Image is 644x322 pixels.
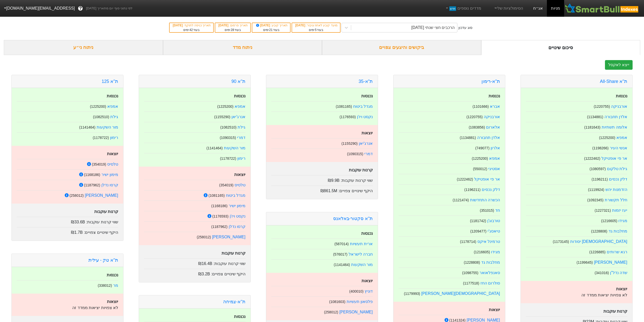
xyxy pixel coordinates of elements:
[255,28,288,32] div: בעוד ימים
[611,104,627,109] a: אורבניקה
[220,125,237,129] small: ( 1082510 )
[467,115,483,119] small: ( 1220755 )
[353,104,373,109] a: מגדל ביטוח
[359,141,373,146] a: אנרג'יאן
[214,115,230,119] small: ( 1155290 )
[271,186,373,194] div: היקף שינויים צפויים :
[222,251,245,255] strong: קרנות עוקבות
[212,235,245,239] a: [PERSON_NAME]
[349,252,373,256] a: חברה לישראל
[98,283,112,288] small: ( 338012 )
[295,24,306,27] span: [DATE]
[93,136,109,140] small: ( 1178722 )
[172,28,211,32] div: בעוד ימים
[17,227,118,236] div: היקף שינויים צפויים :
[589,167,606,171] small: ( 1080597 )
[218,23,248,28] div: תאריך פרסום :
[470,229,487,233] small: ( 1209477 )
[333,216,373,221] a: ת''א סקטור-באלאנס
[208,193,225,198] small: ( 1081165 )
[79,125,95,129] small: ( 1141464 )
[231,115,245,119] a: אנרג'יאן
[198,272,210,276] span: ₪3.2B
[206,146,223,150] small: ( 1141464 )
[591,229,607,233] small: ( 1228808 )
[71,220,85,224] span: ₪33.6B
[107,162,118,166] a: טלסיס
[449,6,456,11] span: חדש
[17,217,118,225] div: שווי קרנות עוקבות :
[463,281,479,285] small: ( 1177518 )
[84,183,100,187] small: ( 1187962 )
[229,224,245,229] a: קרסו נדלן
[347,152,363,156] small: ( 1090315 )
[218,24,229,27] span: [DATE]
[365,289,373,293] a: דוניץ
[491,250,500,254] a: מגידו
[481,79,500,84] a: ת''א-רימון
[349,289,363,293] small: ( 400010 )
[235,104,245,109] a: אמפא
[470,219,486,223] small: ( 1181742 )
[602,125,627,129] a: אלומה תשתיות
[477,239,500,244] a: טרמינל איקס
[495,208,500,212] a: חד
[339,115,356,119] small: ( 1176593 )
[609,229,627,233] a: מחלבות גד
[607,167,627,171] a: גילת טלקום
[334,242,349,246] small: ( 587014 )
[107,152,118,156] strong: יוצאות
[460,136,476,140] small: ( 1134881 )
[470,198,500,202] a: הכשרה התחדשות
[594,104,610,109] small: ( 1220755 )
[589,250,605,254] small: ( 1226885 )
[605,60,633,70] button: ייצא לאקסל
[255,23,288,28] div: תאריך קובע :
[90,104,106,109] small: ( 1225200 )
[342,141,358,146] small: ( 1155290 )
[404,292,420,296] small: ( 1179993 )
[489,156,500,160] a: אמפא
[618,219,627,223] a: מגידו
[4,40,163,55] div: ניתוח ני״ע
[616,287,627,291] strong: יוצאות
[94,209,118,214] strong: קרנות עוקבות
[198,261,212,266] span: ₪16.4B
[351,262,373,267] a: מור השקעות
[421,291,500,296] a: [DEMOGRAPHIC_DATA][PERSON_NAME]
[570,239,627,244] a: [DEMOGRAPHIC_DATA] יסודות
[588,188,604,192] small: ( 1119924 )
[229,204,245,208] a: מימון ישיר
[271,175,373,184] div: שווי קרנות עוקבות :
[599,136,615,140] small: ( 1225200 )
[322,40,481,55] div: ביקושים והיצעים צפויים
[163,40,322,55] div: ניתוח מדד
[84,173,100,177] small: ( 1168186 )
[295,28,337,32] div: בעוד ימים
[231,79,245,84] a: ת''א 90
[616,94,627,98] strong: נכנסות
[237,156,245,160] a: רימון
[453,198,469,202] small: ( 1121474 )
[315,28,317,32] span: 5
[339,310,373,314] a: [PERSON_NAME]
[443,3,483,13] a: מדדים נוספיםחדש
[173,24,184,27] span: [DATE]
[255,24,271,27] span: [DATE]
[612,208,627,212] a: יעז יזמות
[359,79,373,84] a: ת"א-35
[237,135,245,140] a: דמרי
[491,146,500,150] a: אלרון
[362,279,373,283] strong: יוצאות
[97,125,118,129] a: מור השקעות
[224,146,245,150] a: מור השקעות
[320,189,337,193] span: ₪861.5M
[220,156,236,160] small: ( 1178722 )
[595,208,611,212] small: ( 1227321 )
[110,115,118,119] a: גילת
[595,271,609,275] small: ( 341016 )
[484,115,500,119] a: אורבניקה
[477,135,500,140] a: אלדן תחבורה
[457,177,473,181] small: ( 1222462 )
[93,115,109,119] small: ( 1082510 )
